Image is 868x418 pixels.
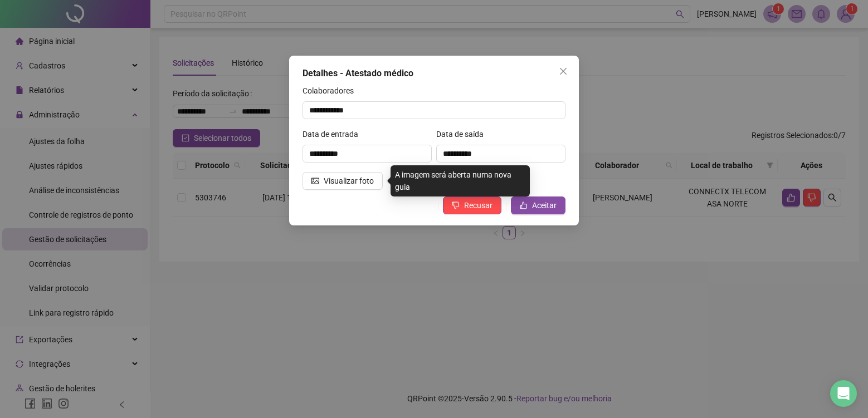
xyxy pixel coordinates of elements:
[464,199,492,212] span: Recusar
[532,199,557,212] span: Aceitar
[554,62,572,80] button: Close
[311,177,319,185] span: picture
[303,85,361,97] label: Colaboradores
[303,128,365,140] label: Data de entrada
[830,380,857,407] div: Open Intercom Messenger
[559,67,568,76] span: close
[324,175,374,187] span: Visualizar foto
[303,172,383,190] button: Visualizar foto
[436,128,491,140] label: Data de saída
[443,196,501,214] button: Recusar
[511,196,565,214] button: Aceitar
[303,67,565,80] div: Detalhes - Atestado médico
[452,201,460,209] span: dislike
[520,201,528,209] span: like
